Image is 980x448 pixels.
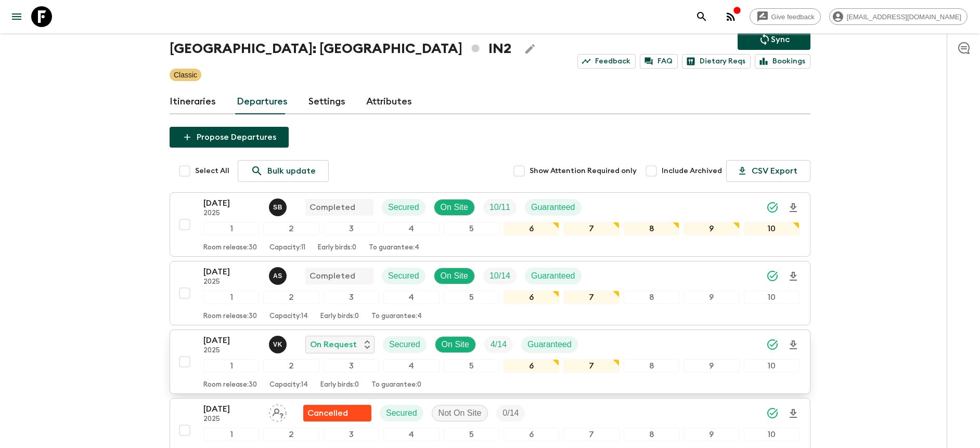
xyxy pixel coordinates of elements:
[691,6,712,27] button: search adventures
[203,266,261,278] p: [DATE]
[684,222,739,235] div: 9
[491,338,507,351] p: 4 / 14
[441,201,468,214] p: On Site
[766,201,779,214] svg: Synced Successfully
[269,407,287,416] span: Assign pack leader
[324,359,379,373] div: 3
[203,359,259,373] div: 1
[203,403,261,415] p: [DATE]
[203,347,261,355] p: 2025
[787,202,800,214] svg: Download Onboarding
[380,405,423,421] div: Secured
[662,166,722,176] span: Include Archived
[237,89,288,114] a: Departures
[624,291,679,304] div: 8
[203,209,261,218] p: 2025
[195,166,229,176] span: Select All
[563,222,619,235] div: 7
[382,268,425,284] div: Secured
[174,70,197,80] p: Classic
[444,222,499,235] div: 5
[389,338,420,351] p: Secured
[366,89,412,114] a: Attributes
[841,13,967,21] span: [EMAIL_ADDRESS][DOMAIN_NAME]
[504,291,559,304] div: 6
[563,428,619,441] div: 7
[383,359,439,373] div: 4
[444,359,499,373] div: 5
[383,428,439,441] div: 4
[324,291,379,304] div: 3
[170,330,810,394] button: [DATE]2025Vijesh K. VOn RequestSecuredOn SiteTrip FillGuaranteed12345678910Room release:30Capacit...
[303,405,371,421] div: Tour discontinued
[744,222,800,235] div: 10
[563,291,619,304] div: 7
[502,407,519,419] p: 0 / 14
[435,336,476,353] div: On Site
[624,428,679,441] div: 8
[444,291,499,304] div: 5
[203,291,259,304] div: 1
[382,199,425,216] div: Secured
[203,334,261,347] p: [DATE]
[269,339,289,347] span: Vijesh K. V
[829,8,968,25] div: [EMAIL_ADDRESS][DOMAIN_NAME]
[308,89,345,114] a: Settings
[483,268,517,284] div: Trip Fill
[203,312,257,321] p: Room release: 30
[170,89,216,114] a: Itineraries
[386,407,417,419] p: Secured
[263,222,319,235] div: 2
[771,33,790,46] p: Sync
[203,278,261,286] p: 2025
[684,291,739,304] div: 9
[263,428,319,441] div: 2
[434,199,475,216] div: On Site
[504,222,559,235] div: 6
[624,359,679,373] div: 8
[432,405,488,421] div: Not On Site
[787,339,800,351] svg: Download Onboarding
[520,38,540,59] button: Edit Adventure Title
[269,202,289,210] span: Saadh Babu
[269,244,305,252] p: Capacity: 11
[6,6,27,27] button: menu
[766,338,779,351] svg: Synced Successfully
[684,359,739,373] div: 9
[496,405,525,421] div: Trip Fill
[310,270,355,282] p: Completed
[310,338,357,351] p: On Request
[263,359,319,373] div: 2
[787,270,800,283] svg: Download Onboarding
[267,165,316,177] p: Bulk update
[439,407,482,419] p: Not On Site
[388,270,419,282] p: Secured
[388,201,419,214] p: Secured
[203,381,257,389] p: Room release: 30
[441,270,468,282] p: On Site
[203,428,259,441] div: 1
[383,222,439,235] div: 4
[269,270,289,279] span: Anvar Sadic
[442,338,469,351] p: On Site
[563,359,619,373] div: 7
[203,244,257,252] p: Room release: 30
[383,336,427,353] div: Secured
[170,192,810,257] button: [DATE]2025Saadh BabuCompletedSecuredOn SiteTrip FillGuaranteed12345678910Room release:30Capacity:...
[444,428,499,441] div: 5
[203,197,261,209] p: [DATE]
[787,407,800,420] svg: Download Onboarding
[324,428,379,441] div: 3
[744,359,800,373] div: 10
[170,38,511,59] h1: [GEOGRAPHIC_DATA]: [GEOGRAPHIC_DATA] IN2
[238,160,329,182] a: Bulk update
[269,336,289,353] button: VK
[726,160,810,182] button: CSV Export
[527,338,572,351] p: Guaranteed
[203,415,261,424] p: 2025
[640,54,678,69] a: FAQ
[434,268,475,284] div: On Site
[320,312,359,321] p: Early birds: 0
[307,407,348,419] p: Cancelled
[273,340,282,349] p: V K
